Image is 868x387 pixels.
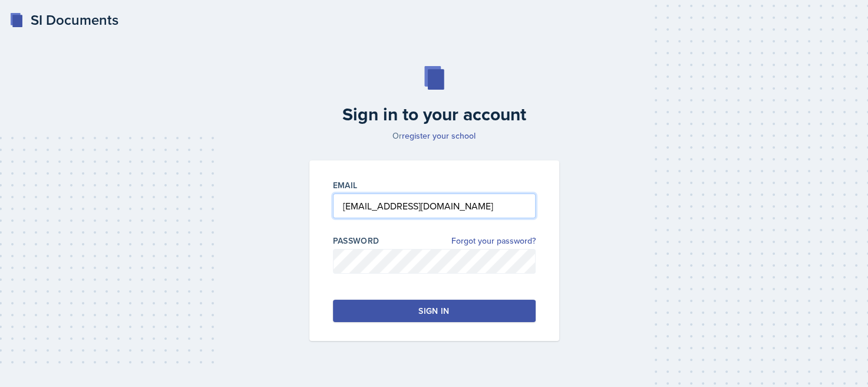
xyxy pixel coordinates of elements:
[302,130,566,142] p: Or
[302,104,566,125] h2: Sign in to your account
[333,235,379,247] label: Password
[333,193,536,218] input: Email
[9,9,118,31] a: SI Documents
[402,130,476,142] a: register your school
[333,179,358,191] label: Email
[418,305,449,317] div: Sign in
[333,300,536,322] button: Sign in
[451,235,536,247] a: Forgot your password?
